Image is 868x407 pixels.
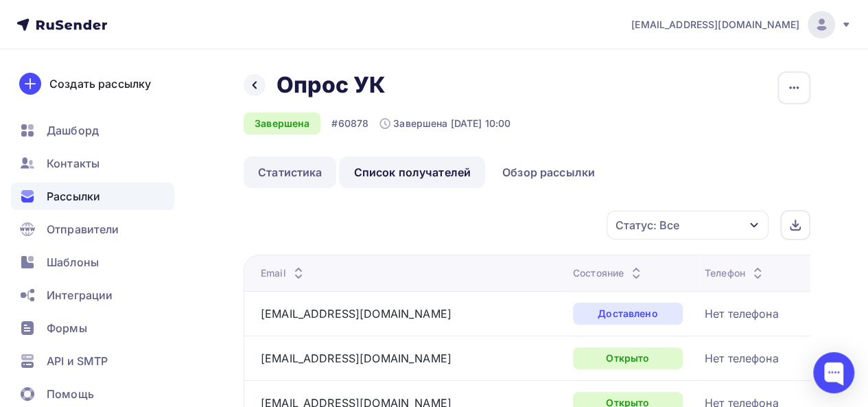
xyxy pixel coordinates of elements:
[11,314,174,342] a: Формы
[244,113,320,135] div: Завершена
[488,156,609,188] a: Обзор рассылки
[47,254,99,270] span: Шаблоны
[573,266,644,280] div: Состояние
[339,156,485,188] a: Список получателей
[47,155,99,172] span: Контакты
[11,248,174,276] a: Шаблоны
[705,305,779,322] div: Нет телефона
[261,266,307,280] div: Email
[631,18,799,32] span: [EMAIL_ADDRESS][DOMAIN_NAME]
[379,117,511,130] div: Завершена [DATE] 10:00
[261,351,451,365] a: [EMAIL_ADDRESS][DOMAIN_NAME]
[573,303,683,325] div: Доставлено
[47,320,87,336] span: Формы
[47,221,119,237] span: Отправители
[277,71,386,99] h2: Опрос УК
[47,386,94,402] span: Помощь
[331,117,368,130] div: #60878
[615,217,679,233] div: Статус: Все
[631,11,852,38] a: [EMAIL_ADDRESS][DOMAIN_NAME]
[11,216,174,243] a: Отправители
[11,183,174,210] a: Рассылки
[573,347,683,369] div: Открыто
[606,210,769,240] button: Статус: Все
[705,266,766,280] div: Телефон
[47,353,108,369] span: API и SMTP
[705,350,779,367] div: Нет телефона
[47,122,99,139] span: Дашборд
[11,117,174,144] a: Дашборд
[244,156,336,188] a: Статистика
[47,287,113,303] span: Интеграции
[261,307,451,321] a: [EMAIL_ADDRESS][DOMAIN_NAME]
[47,188,100,205] span: Рассылки
[11,150,174,177] a: Контакты
[49,75,151,92] div: Создать рассылку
